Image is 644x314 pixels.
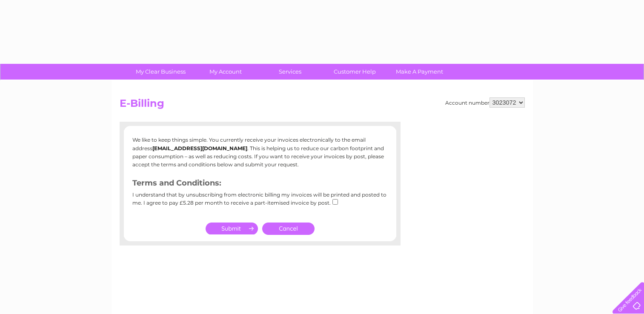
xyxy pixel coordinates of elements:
[132,192,388,212] div: I understand that by unsubscribing from electronic billing my invoices will be printed and posted...
[120,97,525,114] h2: E-Billing
[384,64,455,80] a: Make A Payment
[320,64,390,80] a: Customer Help
[132,177,388,192] h3: Terms and Conditions:
[255,64,325,80] a: Services
[262,223,315,235] a: Cancel
[152,145,247,151] b: [EMAIL_ADDRESS][DOMAIN_NAME]
[126,64,196,80] a: My Clear Business
[445,97,525,108] div: Account number
[190,64,260,80] a: My Account
[132,136,388,168] p: We like to keep things simple. You currently receive your invoices electronically to the email ad...
[206,223,258,234] input: Submit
